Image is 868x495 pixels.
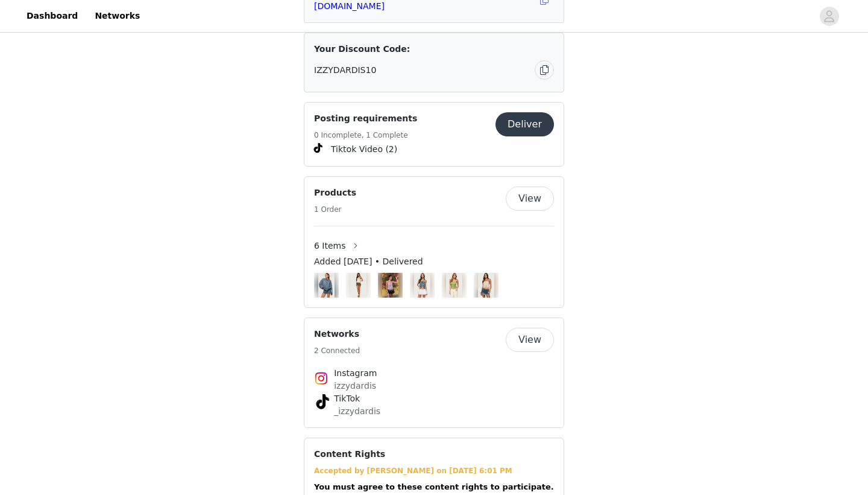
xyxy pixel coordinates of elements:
img: Image Background Blur [442,270,467,301]
div: Networks [304,318,564,428]
span: IZZYDARDIS10 [314,64,376,77]
div: Accepted by [PERSON_NAME] on [DATE] 6:01 PM [314,465,554,476]
h5: 2 Connected [314,345,360,356]
img: Beaded Floral Split Front Halter Top [414,273,430,298]
img: Instagram Icon [314,371,329,386]
img: Khalia Backless Cut Out Halter Top [478,273,494,298]
span: Your Discount Code: [314,43,410,56]
img: Image Background Blur [410,270,435,301]
img: Printed Halter Chain Cowl Neck Top [382,273,398,298]
h4: Instagram [334,367,534,380]
img: Image Background Blur [314,270,339,301]
span: Tiktok Video (2) [331,143,397,156]
span: Added [DATE] • Delivered [314,255,423,268]
img: Image Background Blur [346,270,371,301]
h5: 0 Incomplete, 1 Complete [314,130,417,141]
h4: Products [314,187,356,199]
h4: Networks [314,328,360,340]
a: Dashboard [19,2,85,30]
img: Onda Striped Sweatshirt [318,273,335,298]
h4: Posting requirements [314,112,417,125]
h4: TikTok [334,392,534,405]
span: 6 Items [314,240,346,252]
p: izzydardis [334,380,534,392]
img: Eartha Studded Micro Shorts [350,273,366,298]
h4: Content Rights [314,448,385,461]
div: Posting requirements [304,102,564,167]
img: Image Background Blur [378,270,403,301]
img: Azelia Beaded Sheer Mesh Top [446,273,462,298]
button: Deliver [495,112,554,136]
img: Image Background Blur [474,270,498,301]
div: Products [304,176,564,308]
h5: 1 Order [314,204,356,215]
strong: You must agree to these content rights to participate. [314,482,554,491]
a: Networks [87,2,147,30]
button: View [506,187,554,211]
div: avatar [823,7,835,26]
p: _izzydardis [334,405,534,418]
button: View [506,328,554,352]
